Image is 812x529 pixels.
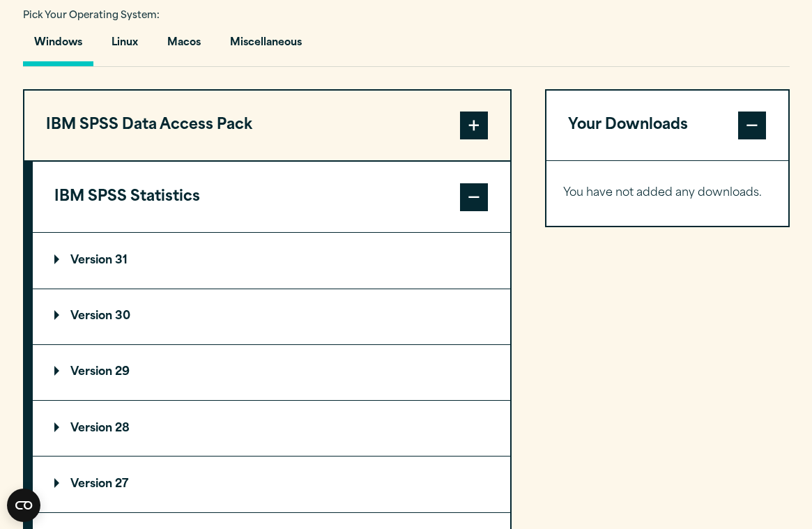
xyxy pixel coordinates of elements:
[33,289,511,344] summary: Version 30
[54,423,130,434] p: Version 28
[23,11,160,20] span: Pick Your Operating System:
[7,489,40,522] button: Open CMP widget
[563,183,771,204] p: You have not added any downloads.
[219,26,313,66] button: Miscellaneous
[33,233,511,288] summary: Version 31
[54,311,130,322] p: Version 30
[33,162,511,232] button: IBM SPSS Statistics
[156,26,212,66] button: Macos
[546,91,788,161] button: Your Downloads
[23,26,93,66] button: Windows
[546,160,788,225] div: Your Downloads
[100,26,149,66] button: Linux
[54,479,128,490] p: Version 27
[54,367,130,378] p: Version 29
[33,457,511,512] summary: Version 27
[33,401,511,456] summary: Version 28
[54,255,128,266] p: Version 31
[24,91,511,161] button: IBM SPSS Data Access Pack
[33,345,511,400] summary: Version 29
